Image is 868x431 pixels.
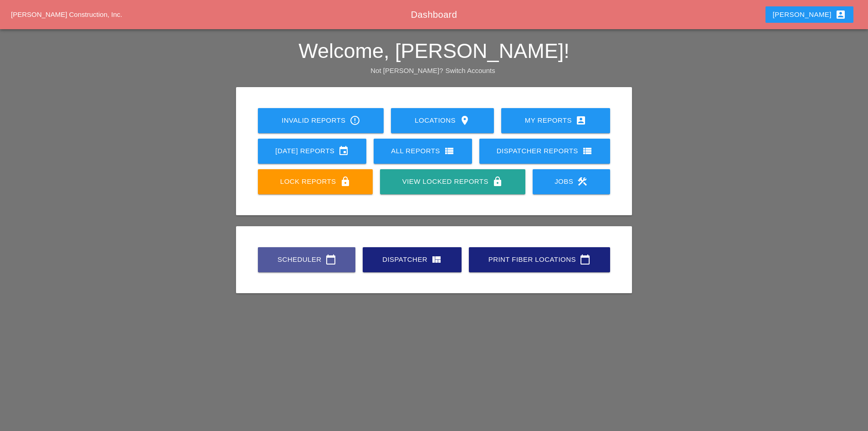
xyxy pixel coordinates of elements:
a: Jobs [533,169,610,194]
div: Jobs [547,176,596,187]
i: view_list [444,145,455,156]
div: Scheduler [272,254,341,265]
a: Switch Accounts [446,67,495,74]
div: Locations [406,115,479,126]
span: Not [PERSON_NAME]? [370,67,443,74]
div: Lock Reports [272,176,358,187]
div: All Reports [388,145,457,156]
a: All Reports [374,139,472,164]
a: Locations [391,108,493,133]
a: View Locked Reports [380,169,525,194]
a: Print Fiber Locations [469,247,610,272]
div: Dispatcher Reports [494,145,596,156]
div: My Reports [516,115,596,126]
i: view_list [582,145,593,156]
i: account_box [575,115,586,126]
div: [PERSON_NAME] [773,9,846,20]
a: Lock Reports [258,169,373,194]
div: Print Fiber Locations [483,254,596,265]
a: Dispatcher Reports [479,139,610,164]
a: Invalid Reports [258,108,384,133]
span: Dashboard [411,10,457,20]
i: event [338,145,349,156]
a: [DATE] Reports [258,139,366,164]
button: [PERSON_NAME] [765,6,853,23]
a: Scheduler [258,247,355,272]
i: calendar_today [580,254,591,265]
a: [PERSON_NAME] Construction, Inc. [11,10,122,18]
i: lock [492,176,503,187]
i: account_box [835,9,846,20]
i: calendar_today [325,254,336,265]
div: Dispatcher [377,254,447,265]
div: View Locked Reports [395,176,510,187]
i: construction [577,176,588,187]
i: location_on [459,115,470,126]
i: view_quilt [431,254,442,265]
i: error_outline [349,115,360,126]
i: lock [340,176,351,187]
div: [DATE] Reports [272,145,352,156]
a: My Reports [501,108,610,133]
a: Dispatcher [363,247,462,272]
div: Invalid Reports [272,115,369,126]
